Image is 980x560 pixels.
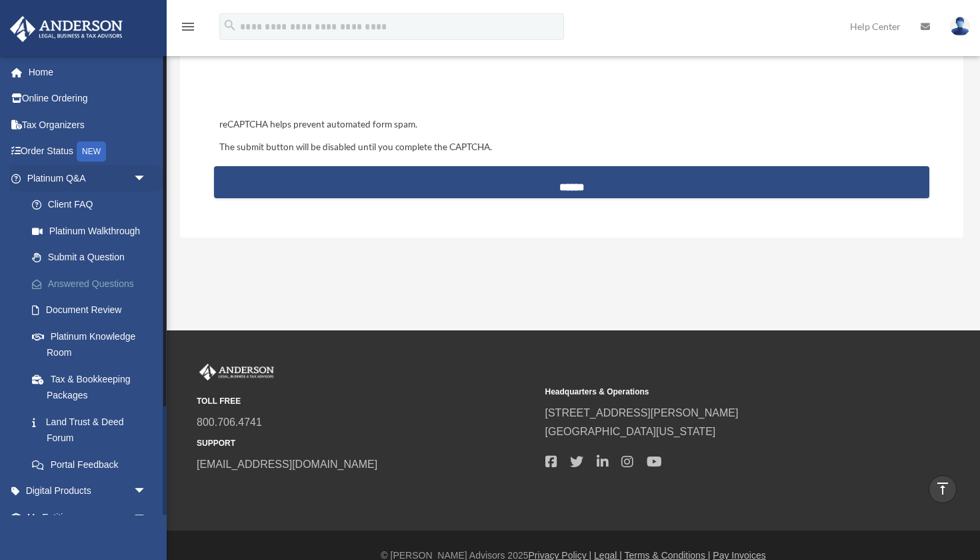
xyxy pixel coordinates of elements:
[9,111,167,138] a: Tax Organizers
[133,165,160,192] span: arrow_drop_down
[197,437,536,451] small: SUPPORT
[19,218,167,244] a: Platinum Walkthrough
[133,478,160,505] span: arrow_drop_down
[19,244,160,271] a: Submit a Question
[6,16,127,42] img: Anderson Advisors Platinum Portal
[19,408,167,451] a: Land Trust & Deed Forum
[929,475,957,503] a: vertical_align_top
[545,426,716,437] a: [GEOGRAPHIC_DATA][US_STATE]
[197,459,377,470] a: [EMAIL_ADDRESS][DOMAIN_NAME]
[197,394,536,408] small: TOLL FREE
[935,481,951,497] i: vertical_align_top
[197,364,277,381] img: Anderson Advisors Platinum Portal
[9,59,167,85] a: Home
[9,165,167,192] a: Platinum Q&Aarrow_drop_down
[9,85,167,112] a: Online Ordering
[19,192,167,218] a: Client FAQ
[180,23,196,35] a: menu
[214,117,929,133] div: reCAPTCHA helps prevent automated form spam.
[180,19,196,35] i: menu
[19,297,167,324] a: Document Review
[19,270,167,297] a: Answered Questions
[77,142,106,162] div: NEW
[19,451,167,478] a: Portal Feedback
[950,17,970,36] img: User Pic
[19,323,167,366] a: Platinum Knowledge Room
[197,416,262,428] a: 800.706.4741
[9,478,167,505] a: Digital Productsarrow_drop_down
[214,139,929,156] div: The submit button will be disabled until you complete the CAPTCHA.
[545,385,885,399] small: Headquarters & Operations
[545,407,739,418] a: [STREET_ADDRESS][PERSON_NAME]
[133,504,160,531] span: arrow_drop_down
[9,138,167,166] a: Order StatusNEW
[19,366,167,408] a: Tax & Bookkeeping Packages
[223,18,237,33] i: search
[9,504,167,531] a: My Entitiesarrow_drop_down
[215,38,418,90] iframe: reCAPTCHA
